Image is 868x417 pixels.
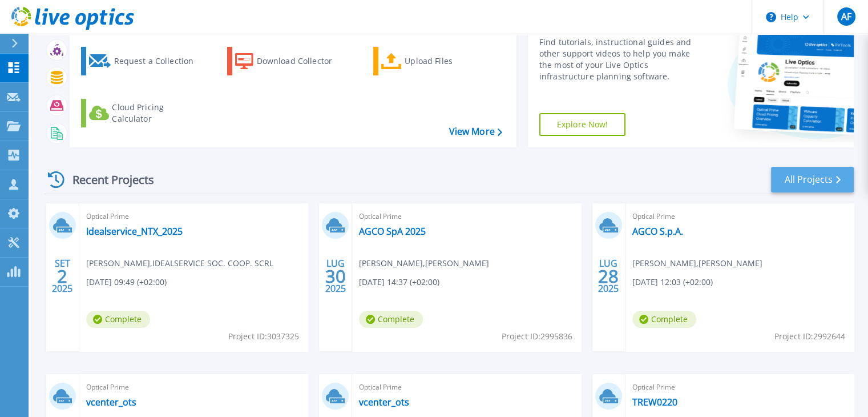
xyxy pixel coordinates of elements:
[373,47,500,75] a: Upload Files
[632,311,696,328] span: Complete
[359,226,426,237] a: AGCO SpA 2025
[359,257,489,270] span: [PERSON_NAME] , [PERSON_NAME]
[597,255,619,297] div: LUG 2025
[359,276,439,288] span: [DATE] 14:37 (+02:00)
[405,50,496,73] div: Upload Files
[359,396,409,408] a: vcenter_ots
[841,12,851,21] span: AF
[325,255,346,297] div: LUG 2025
[86,210,301,223] span: Optical Prime
[632,210,847,223] span: Optical Prime
[114,50,205,73] div: Request a Collection
[771,167,854,193] a: All Projects
[57,271,67,281] span: 2
[86,396,136,408] a: vcenter_ots
[632,226,683,237] a: AGCO S.p.A.
[359,311,423,328] span: Complete
[632,381,847,394] span: Optical Prime
[325,271,346,281] span: 30
[112,102,203,125] div: Cloud Pricing Calculator
[539,113,626,136] a: Explore Now!
[449,126,502,137] a: View More
[81,99,208,127] a: Cloud Pricing Calculator
[359,381,574,394] span: Optical Prime
[44,166,169,194] div: Recent Projects
[359,210,574,223] span: Optical Prime
[86,381,301,394] span: Optical Prime
[502,330,572,343] span: Project ID: 2995836
[598,271,619,281] span: 28
[774,330,845,343] span: Project ID: 2992644
[81,47,208,75] a: Request a Collection
[539,37,703,82] div: Find tutorials, instructional guides and other support videos to help you make the most of your L...
[86,226,183,237] a: Idealservice_NTX_2025
[257,50,348,73] div: Download Collector
[86,311,150,328] span: Complete
[51,255,73,297] div: SET 2025
[228,330,299,343] span: Project ID: 3037325
[632,276,713,288] span: [DATE] 12:03 (+02:00)
[86,257,273,270] span: [PERSON_NAME] , IDEALSERVICE SOC. COOP. SCRL
[632,396,677,408] a: TREW0220
[86,276,167,288] span: [DATE] 09:49 (+02:00)
[227,47,354,75] a: Download Collector
[632,257,762,270] span: [PERSON_NAME] , [PERSON_NAME]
